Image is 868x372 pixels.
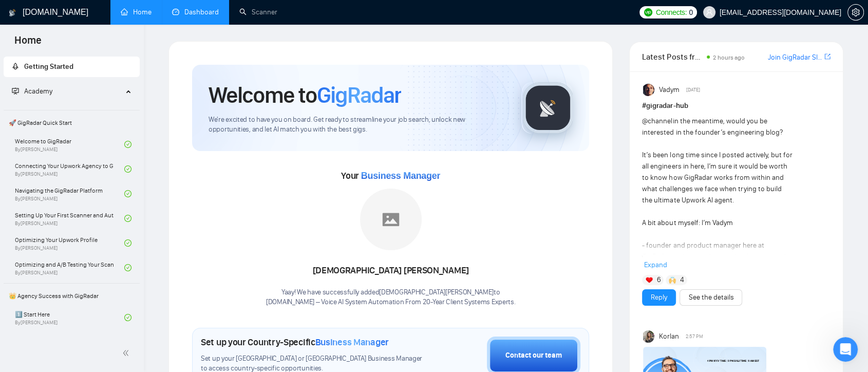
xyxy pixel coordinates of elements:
h1: Set up your Country-Specific [201,337,389,348]
span: Expand [644,261,667,269]
img: ❤️ [646,276,653,284]
a: Welcome to GigRadarBy[PERSON_NAME] [15,133,124,156]
a: Navigating the GigRadar PlatformBy[PERSON_NAME] [15,182,124,205]
img: Vadym [643,84,655,96]
a: Optimizing Your Upwork ProfileBy[PERSON_NAME] [15,232,124,254]
img: 🙌 [669,276,676,284]
span: check-circle [124,264,131,271]
span: Business Manager [361,171,440,181]
span: fund-projection-screen [12,87,19,95]
span: rocket [12,63,19,70]
span: 👑 Agency Success with GigRadar [5,286,139,306]
span: check-circle [124,165,131,173]
img: logo [9,5,16,21]
span: Home [6,33,50,54]
span: Connects: [656,7,687,18]
span: user [706,9,713,16]
div: [DEMOGRAPHIC_DATA] [PERSON_NAME] [266,262,515,280]
span: 4 [680,275,684,285]
img: Korlan [643,330,655,343]
span: check-circle [124,141,131,148]
span: check-circle [124,215,131,222]
button: Reply [642,289,676,306]
h1: # gigradar-hub [642,100,831,111]
a: Optimizing and A/B Testing Your Scanner for Better ResultsBy[PERSON_NAME] [15,256,124,279]
span: @channel [642,117,672,125]
a: Setting Up Your First Scanner and Auto-BidderBy[PERSON_NAME] [15,207,124,230]
img: upwork-logo.png [644,8,652,16]
p: [DOMAIN_NAME] – Voice AI System Automation From 20-Year Client Systems Experts . [266,297,515,307]
h1: Welcome to [209,81,401,109]
span: 2 hours ago [713,54,745,61]
iframe: Intercom live chat [833,337,858,362]
img: placeholder.png [360,189,422,250]
span: Academy [12,87,52,96]
span: Your [341,170,440,181]
span: double-left [122,348,133,358]
span: 0 [689,7,693,18]
a: Reply [651,292,667,303]
span: Business Manager [315,337,389,348]
a: export [824,52,831,62]
span: check-circle [124,190,131,197]
a: ⛔ Top 3 Mistakes of Pro Agencies [15,331,124,354]
a: 1️⃣ Start HereBy[PERSON_NAME] [15,306,124,329]
span: check-circle [124,314,131,321]
span: 🚀 GigRadar Quick Start [5,113,139,133]
span: [DATE] [686,85,700,95]
div: Yaay! We have successfully added [DEMOGRAPHIC_DATA][PERSON_NAME] to [266,288,515,307]
a: setting [847,8,864,16]
img: gigradar-logo.png [522,82,574,134]
a: See the details [688,292,733,303]
button: setting [847,4,864,21]
a: homeHome [121,8,152,16]
span: We're excited to have you on board. Get ready to streamline your job search, unlock new opportuni... [209,115,505,135]
span: Academy [24,87,52,96]
span: setting [848,8,863,16]
a: dashboardDashboard [172,8,219,16]
a: searchScanner [239,8,277,16]
li: Getting Started [4,57,140,77]
span: Getting Started [24,62,73,71]
span: GigRadar [317,81,401,109]
span: 2:57 PM [686,332,703,341]
span: Korlan [659,331,679,342]
span: export [824,52,831,61]
div: Contact our team [505,350,562,361]
button: See the details [680,289,742,306]
span: Latest Posts from the GigRadar Community [642,50,703,63]
span: 6 [657,275,661,285]
span: check-circle [124,239,131,247]
a: Join GigRadar Slack Community [768,52,822,63]
span: Vadym [659,84,680,96]
a: Connecting Your Upwork Agency to GigRadarBy[PERSON_NAME] [15,158,124,180]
